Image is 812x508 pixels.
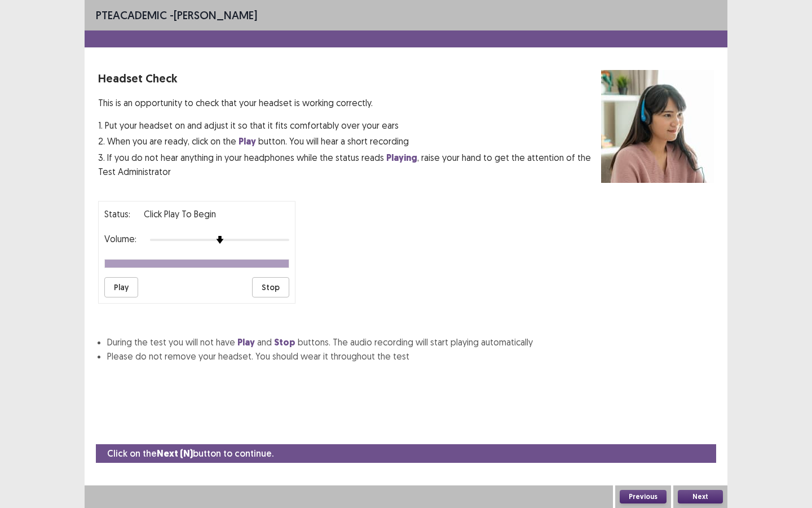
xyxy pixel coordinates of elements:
p: 1. Put your headset on and adjust it so that it fits comfortably over your ears [98,119,601,132]
p: Status: [104,207,130,221]
button: Stop [252,277,289,297]
p: Volume: [104,232,136,246]
img: arrow-thumb [216,236,224,244]
span: PTE academic [96,8,167,22]
p: 2. When you are ready, click on the button. You will hear a short recording [98,134,601,148]
li: During the test you will not have and buttons. The audio recording will start playing automatically [107,335,714,349]
p: 3. If you do not hear anything in your headphones while the status reads , raise your hand to get... [98,151,601,178]
p: This is an opportunity to check that your headset is working correctly. [98,96,601,110]
li: Please do not remove your headset. You should wear it throughout the test [107,349,714,363]
button: Next [678,490,723,503]
strong: Play [237,336,255,348]
strong: Next (N) [157,448,193,459]
p: Headset Check [98,70,601,87]
p: Click on the button to continue. [107,446,273,461]
p: Click Play to Begin [144,207,216,221]
button: Previous [620,490,667,503]
img: headset test [601,70,714,183]
strong: Stop [274,336,295,348]
p: - [PERSON_NAME] [96,7,257,24]
strong: Playing [386,152,417,164]
strong: Play [239,135,256,147]
button: Play [104,277,138,297]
